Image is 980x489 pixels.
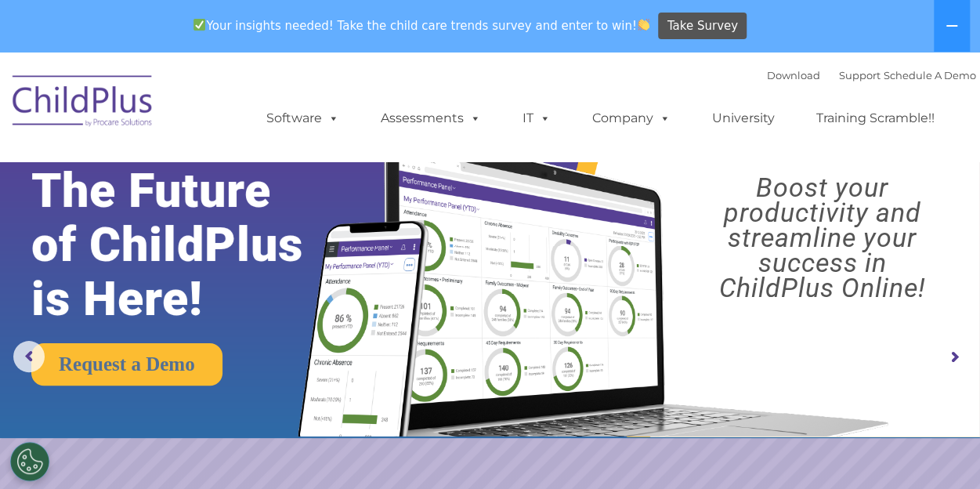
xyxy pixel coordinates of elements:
img: ✅ [193,19,205,31]
img: 👏 [638,19,649,31]
a: Schedule A Demo [884,69,976,81]
a: Take Survey [658,13,747,40]
a: Download [767,69,820,81]
a: IT [507,103,566,134]
a: University [696,103,790,134]
rs-layer: The Future of ChildPlus is Here! [31,164,345,326]
button: Cookies Settings [10,442,49,481]
span: Phone number [218,168,284,179]
span: Your insights needed! Take the child care trends survey and enter to win! [187,10,656,41]
a: Training Scramble!! [801,103,950,134]
font: | [767,69,976,81]
span: Last name [218,103,266,115]
a: Company [577,103,686,134]
a: Software [251,103,355,134]
a: Request a Demo [31,343,222,386]
span: Take Survey [667,13,738,40]
img: ChildPlus by Procare Solutions [5,64,161,143]
a: Assessments [365,103,497,134]
rs-layer: Boost your productivity and streamline your success in ChildPlus Online! [677,175,967,300]
a: Support [839,69,881,81]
